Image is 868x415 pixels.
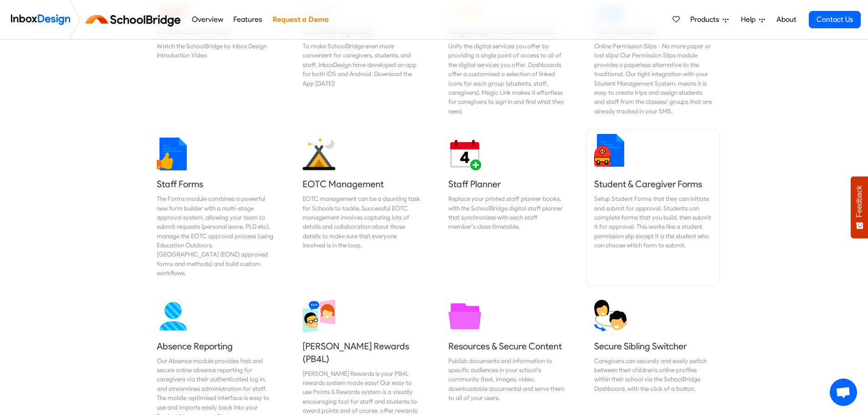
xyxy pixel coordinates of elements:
div: Open chat [830,379,857,406]
span: Feedback [855,185,863,217]
h5: [PERSON_NAME] Rewards (PB4L) [303,340,420,365]
a: Request a Demo [270,10,331,29]
a: Staff Planner Replace your printed staff planner books, with the SchoolBridge digital staff plann... [441,130,573,285]
div: Replace your printed staff planner books, with the SchoolBridge digital staff planner that synchr... [448,194,566,231]
a: About [774,10,799,29]
a: Products [687,10,732,29]
img: 2022_03_30_icon_virtual_conferences.svg [303,300,335,333]
h5: Staff Forms [157,178,274,190]
h5: Resources & Secure Content [448,340,566,353]
h5: Staff Planner [448,178,566,190]
img: 2022_01_13_icon_folder.svg [448,300,481,333]
span: Products [690,14,723,25]
h5: EOTC Management [303,178,420,190]
h5: Student & Caregiver Forms [594,178,712,190]
a: Overview [189,10,226,29]
img: 2022_01_13_icon_absence.svg [157,300,190,333]
img: 2022_01_25_icon_eonz.svg [303,138,335,170]
div: To make SchoolBridge even more convenient for caregivers, students, and staff, InboxDesign have d... [303,41,420,88]
h5: Secure Sibling Switcher [594,340,712,353]
img: 2022_01_13_icon_student_form.svg [594,134,627,167]
img: 2022_01_17_icon_daily_planner.svg [448,138,481,170]
a: Features [231,10,265,29]
a: EOTC Management EOTC management can be a daunting task for Schools to tackle. Successful EOTC man... [295,130,427,285]
div: Unify the digital services you offer by providing a single point of access to all of the digital ... [448,41,566,116]
a: Help [737,10,769,29]
div: Watch the SchoolBridge by Inbox Design Introduction Video [157,41,274,60]
div: The Forms module combines a powerful new form builder with a multi-stage approval system, allowin... [157,194,274,278]
a: Student & Caregiver Forms Setup Student Forms that they can initiate and submit for approval. Stu... [587,130,719,285]
a: Contact Us [809,11,861,28]
div: EOTC management can be a daunting task for Schools to tackle. Successful EOTC management involves... [303,194,420,250]
img: 2022_01_13_icon_sibling_switch.svg [594,300,627,333]
div: Online Permission Slips - No more paper or lost slips! ​Our Permission Slips module provides a pa... [594,41,712,116]
div: Setup Student Forms that they can initiate and submit for approval. Students can complete forms t... [594,194,712,250]
img: 2022_01_13_icon_thumbsup.svg [157,138,190,170]
h5: Absence Reporting [157,340,274,353]
span: Help [741,14,759,25]
img: schoolbridge logo [84,9,186,31]
a: Staff Forms The Forms module combines a powerful new form builder with a multi-stage approval sys... [149,130,282,285]
div: Caregivers can securely and easily switch between their children's online profiles within their s... [594,356,712,394]
button: Feedback - Show survey [851,176,868,238]
div: Publish documents and information to specific audiences in your school’s community (text, images,... [448,356,566,403]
